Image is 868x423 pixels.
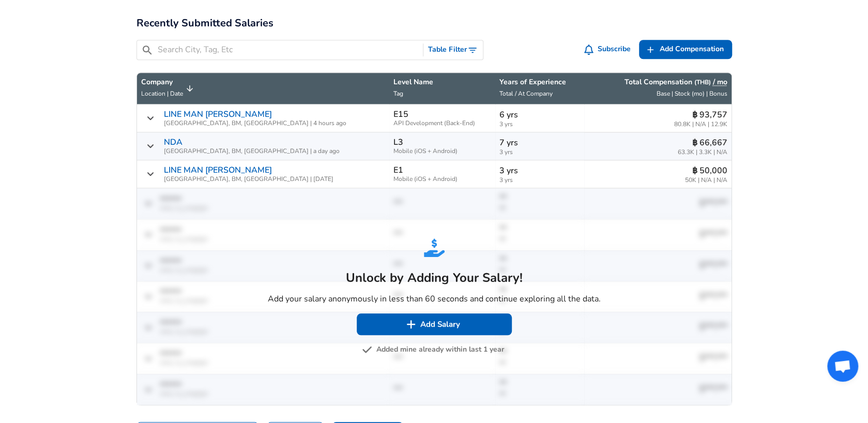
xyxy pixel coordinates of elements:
p: Company [141,77,183,87]
h5: Unlock by Adding Your Salary! [268,269,601,286]
a: NDA [164,138,182,147]
span: Base | Stock (mo) | Bonus [657,89,727,98]
span: API Development (Back-End) [393,120,492,127]
span: Add Compensation [660,43,724,56]
p: ฿ 50,000 [685,164,727,177]
p: E1 [393,165,403,175]
button: Subscribe [582,40,635,59]
span: Location | Date [141,89,183,98]
span: Total / At Company [499,89,553,98]
p: 7 yrs [499,137,580,149]
button: Toggle Search Filters [423,40,483,59]
span: 63.3K | 3.3K | N/A [678,149,727,156]
img: svg+xml;base64,PHN2ZyB4bWxucz0iaHR0cDovL3d3dy53My5vcmcvMjAwMC9zdmciIGZpbGw9IiMyNjhERUMiIHZpZXdCb3... [424,237,445,258]
h2: Recently Submitted Salaries [136,15,732,32]
span: 80.8K | N/A | 12.9K [674,121,727,128]
span: Mobile (iOS + Android) [393,176,492,183]
p: Add your salary anonymously in less than 60 seconds and continue exploring all the data. [268,293,601,305]
span: [GEOGRAPHIC_DATA], BM, [GEOGRAPHIC_DATA] | a day ago [164,148,340,155]
img: svg+xml;base64,PHN2ZyB4bWxucz0iaHR0cDovL3d3dy53My5vcmcvMjAwMC9zdmciIGZpbGw9IiM3NTc1NzUiIHZpZXdCb3... [362,344,372,355]
span: [GEOGRAPHIC_DATA], BM, [GEOGRAPHIC_DATA] | 4 hours ago [164,120,346,127]
span: 3 yrs [499,177,580,184]
p: 3 yrs [499,164,580,177]
img: svg+xml;base64,PHN2ZyB4bWxucz0iaHR0cDovL3d3dy53My5vcmcvMjAwMC9zdmciIGZpbGw9IiNmZmZmZmYiIHZpZXdCb3... [406,319,416,329]
button: / mo [713,77,727,87]
p: Years of Experience [499,77,580,87]
table: Salary Submissions [136,72,732,405]
p: ฿ 66,667 [678,137,727,149]
p: L3 [393,138,403,147]
span: CompanyLocation | Date [141,77,196,100]
span: Mobile (iOS + Android) [393,148,492,155]
p: Total Compensation [625,77,727,87]
p: ฿ 93,757 [674,109,727,121]
a: LINE MAN [PERSON_NAME] [164,110,272,119]
span: Tag [393,89,403,98]
span: 3 yrs [499,121,580,128]
button: Add Salary [357,313,512,335]
button: (THB) [694,78,711,87]
span: Total Compensation (THB) / moBase | Stock (mo) | Bonus [588,77,727,100]
p: 6 yrs [499,109,580,121]
a: LINE MAN [PERSON_NAME] [164,165,272,175]
p: Level Name [393,77,492,87]
span: 3 yrs [499,149,580,156]
div: Open chat [827,351,858,382]
span: 50K | N/A | N/A [685,177,727,184]
input: Search City, Tag, Etc [158,43,419,56]
p: E15 [393,110,408,119]
span: [GEOGRAPHIC_DATA], BM, [GEOGRAPHIC_DATA] | [DATE] [164,176,333,183]
a: Add Compensation [639,40,732,59]
button: Added mine already within last 1 year [364,343,504,356]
